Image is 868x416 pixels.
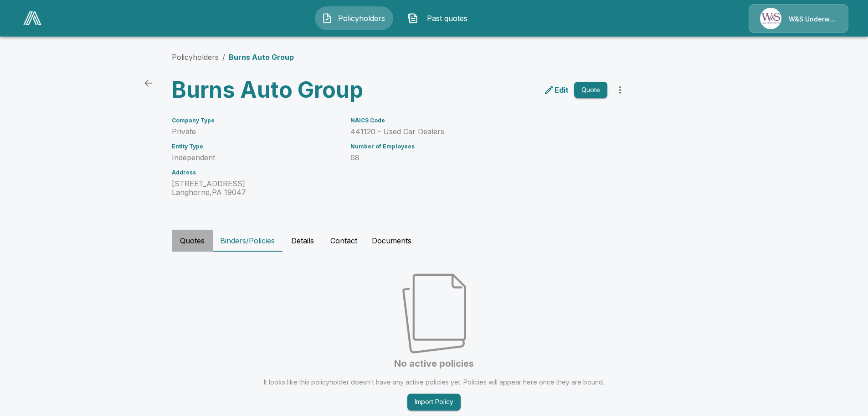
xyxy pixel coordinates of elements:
button: Binders/Policies [213,230,282,252]
h6: Address [172,169,339,176]
button: Details [282,230,323,252]
p: Burns Auto Group [229,52,294,63]
a: back [139,74,157,92]
img: Past quotes Icon [407,13,418,24]
h6: Company Type [172,117,339,124]
span: Past quotes [422,13,472,24]
li: / [222,52,225,63]
a: Policyholders [172,53,219,62]
button: Quotes [172,230,213,252]
img: Policyholders Icon [322,13,333,24]
p: Edit [555,84,569,95]
h6: NAICS Code [350,117,607,124]
button: Import Policy [407,394,461,411]
p: Independent [172,153,339,162]
h6: Entity Type [172,143,339,150]
span: Policyholders [336,13,386,24]
p: [STREET_ADDRESS] Langhorne , PA 19047 [172,179,339,197]
p: Private [172,127,339,136]
button: Documents [365,230,419,252]
h3: Burns Auto Group [172,77,397,103]
p: 441120 - Used Car Dealers [350,127,607,136]
img: AA Logo [23,11,41,25]
p: 68 [350,153,607,162]
a: edit [542,83,570,97]
button: Past quotes IconPast quotes [401,6,479,30]
button: Contact [323,230,365,252]
button: Quote [574,82,607,99]
h6: Number of Employees [350,143,607,150]
img: Empty state [402,274,466,353]
nav: breadcrumb [172,52,294,63]
button: Policyholders IconPolicyholders [315,6,393,30]
button: more [611,81,629,99]
div: policyholder tabs [172,230,697,252]
p: It looks like this policyholder doesn't have any active policies yet. Policies will appear here o... [264,378,604,386]
h6: No active policies [394,357,474,370]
